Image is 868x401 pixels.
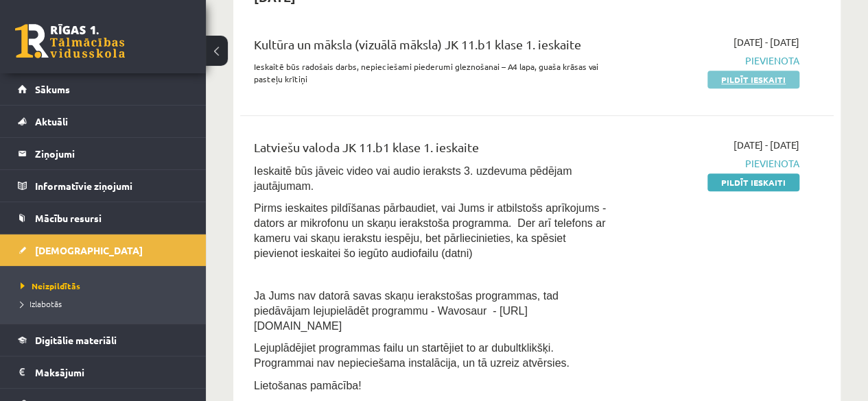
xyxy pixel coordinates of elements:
[35,115,68,127] span: Aktuāli
[734,35,799,49] span: [DATE] - [DATE]
[631,156,799,171] span: Pievienota
[254,202,606,259] span: Pirms ieskaites pildīšanas pārbaudiet, vai Jums ir atbilstošs aprīkojums - dators ar mikrofonu un...
[18,138,189,169] a: Ziņojumi
[35,244,143,256] span: [DEMOGRAPHIC_DATA]
[254,380,362,391] span: Lietošanas pamācība!
[254,342,570,369] span: Lejuplādējiet programmas failu un startējiet to ar dubultklikšķi. Programmai nav nepieciešama ins...
[35,356,189,388] legend: Maksājumi
[707,173,799,191] a: Pildīt ieskaiti
[254,60,611,85] p: Ieskaitē būs radošais darbs, nepieciešami piederumi gleznošanai – A4 lapa, guaša krāsas vai paste...
[18,356,189,388] a: Maksājumi
[35,170,189,202] legend: Informatīvie ziņojumi
[18,73,189,105] a: Sākums
[254,35,611,60] div: Kultūra un māksla (vizuālā māksla) JK 11.b1 klase 1. ieskaite
[21,298,62,309] span: Izlabotās
[707,71,799,88] a: Pildīt ieskaiti
[631,53,799,68] span: Pievienota
[15,24,125,58] a: Rīgas 1. Tālmācības vidusskola
[254,290,559,332] span: Ja Jums nav datorā savas skaņu ierakstošas programmas, tad piedāvājam lejupielādēt programmu - Wa...
[35,83,70,95] span: Sākums
[18,106,189,137] a: Aktuāli
[18,324,189,356] a: Digitālie materiāli
[21,297,192,310] a: Izlabotās
[21,280,192,292] a: Neizpildītās
[254,165,572,192] span: Ieskaitē būs jāveic video vai audio ieraksts 3. uzdevuma pēdējam jautājumam.
[18,170,189,202] a: Informatīvie ziņojumi
[21,280,80,291] span: Neizpildītās
[18,202,189,234] a: Mācību resursi
[35,334,117,346] span: Digitālie materiāli
[35,138,189,169] legend: Ziņojumi
[254,138,611,163] div: Latviešu valoda JK 11.b1 klase 1. ieskaite
[18,234,189,266] a: [DEMOGRAPHIC_DATA]
[734,138,799,152] span: [DATE] - [DATE]
[35,212,102,224] span: Mācību resursi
